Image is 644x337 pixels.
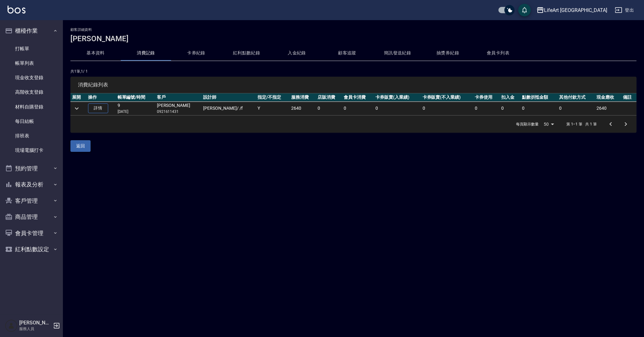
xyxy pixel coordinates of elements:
[473,46,523,61] button: 會員卡列表
[78,82,629,88] span: 消費紀錄列表
[3,209,60,225] button: 商品管理
[70,28,636,32] h2: 顧客詳細資料
[72,104,81,113] button: expand row
[544,6,607,14] div: LifeArt [GEOGRAPHIC_DATA]
[290,102,316,115] td: 2640
[316,93,342,102] th: 店販消費
[342,102,374,115] td: 0
[322,46,372,61] button: 顧客追蹤
[500,93,520,102] th: 扣入金
[8,6,25,14] img: Logo
[256,102,290,115] td: Y
[155,93,202,102] th: 客戶
[3,56,60,70] a: 帳單列表
[3,160,60,177] button: 預約管理
[202,93,256,102] th: 設計師
[70,93,86,102] th: 展開
[595,102,621,115] td: 2640
[558,102,595,115] td: 0
[157,109,200,114] p: 0921611431
[3,85,60,99] a: 高階收支登錄
[86,93,116,102] th: 操作
[19,320,51,326] h5: [PERSON_NAME]
[520,102,558,115] td: 0
[221,46,272,61] button: 紅利點數紀錄
[374,102,421,115] td: 0
[421,102,474,115] td: 0
[70,69,636,74] p: 共 1 筆, 1 / 1
[3,129,60,143] a: 排班表
[421,93,474,102] th: 卡券販賣(不入業績)
[3,176,60,193] button: 報表及分析
[534,4,610,17] button: LifeArt [GEOGRAPHIC_DATA]
[516,121,539,127] p: 每頁顯示數量
[473,102,499,115] td: 0
[500,102,520,115] td: 0
[171,46,221,61] button: 卡券紀錄
[3,193,60,209] button: 客戶管理
[3,225,60,241] button: 會員卡管理
[342,93,374,102] th: 會員卡消費
[70,140,91,152] button: 返回
[202,102,256,115] td: [PERSON_NAME] / /f
[316,102,342,115] td: 0
[541,116,556,133] div: 50
[3,23,60,39] button: 櫃檯作業
[473,93,499,102] th: 卡券使用
[121,46,171,61] button: 消費記錄
[5,319,18,332] img: Person
[116,93,155,102] th: 帳單編號/時間
[3,70,60,85] a: 現金收支登錄
[3,143,60,157] a: 現場電腦打卡
[70,46,121,61] button: 基本資料
[3,41,60,56] a: 打帳單
[3,114,60,129] a: 每日結帳
[423,46,473,61] button: 抽獎券紀錄
[118,109,154,114] p: [DATE]
[3,100,60,114] a: 材料自購登錄
[558,93,595,102] th: 其他付款方式
[116,102,155,115] td: 9
[155,102,202,115] td: [PERSON_NAME]
[520,93,558,102] th: 點數折抵金額
[290,93,316,102] th: 服務消費
[372,46,423,61] button: 簡訊發送紀錄
[595,93,621,102] th: 現金應收
[621,93,636,102] th: 備註
[256,93,290,102] th: 指定/不指定
[3,241,60,257] button: 紅利點數設定
[374,93,421,102] th: 卡券販賣(入業績)
[566,121,597,127] p: 第 1–1 筆 共 1 筆
[518,4,531,16] button: save
[70,34,636,43] h3: [PERSON_NAME]
[612,4,636,16] button: 登出
[19,326,51,332] p: 服務人員
[272,46,322,61] button: 入金紀錄
[88,103,108,113] a: 詳情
